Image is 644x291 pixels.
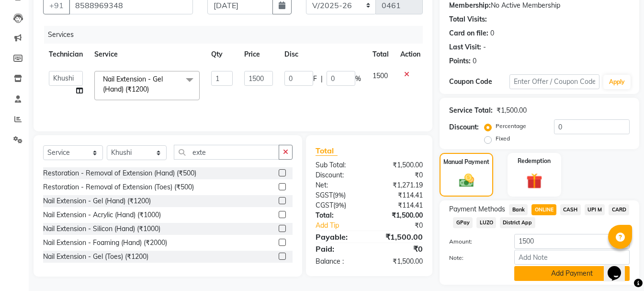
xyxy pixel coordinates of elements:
[369,256,430,267] div: ₹1,500.00
[174,145,279,160] input: Search or Scan
[149,85,153,93] a: x
[308,221,380,231] a: Add Tip
[514,266,630,281] button: Add Payment
[316,146,338,156] span: Total
[442,237,507,246] label: Amount:
[308,210,369,221] div: Total:
[308,256,369,267] div: Balance :
[454,172,479,189] img: _cash.svg
[369,231,430,243] div: ₹1,500.00
[490,28,494,38] div: 0
[279,44,367,65] th: Disc
[316,191,333,199] span: SGST
[476,217,496,228] span: LUZO
[603,75,631,89] button: Apply
[369,243,430,255] div: ₹0
[496,122,526,130] label: Percentage
[453,217,473,228] span: GPay
[373,71,388,80] span: 1500
[604,253,634,281] iframe: chat widget
[449,28,488,38] div: Card on file:
[43,196,151,206] div: Nail Extension - Gel (Hand) (₹1200)
[367,44,395,65] th: Total
[43,168,196,178] div: Restoration - Removal of Extension (Hand) (₹500)
[313,74,317,84] span: F
[514,234,630,249] input: Amount
[531,204,556,215] span: ONLINE
[442,254,507,262] label: Note:
[509,74,599,89] input: Enter Offer / Coupon Code
[205,44,238,65] th: Qty
[449,0,491,11] div: Membership:
[369,200,430,210] div: ₹114.41
[321,74,323,84] span: |
[585,204,605,215] span: UPI M
[449,77,509,87] div: Coupon Code
[43,210,161,220] div: Nail Extension - Acrylic (Hand) (₹1000)
[449,105,493,116] div: Service Total:
[43,224,160,234] div: Nail Extension - Silicon (Hand) (₹1000)
[308,190,369,200] div: ( )
[449,122,479,132] div: Discount:
[609,204,629,215] span: CARD
[449,42,481,52] div: Last Visit:
[449,204,505,214] span: Payment Methods
[449,0,630,11] div: No Active Membership
[308,231,369,243] div: Payable:
[379,221,430,231] div: ₹0
[89,44,205,65] th: Service
[43,238,167,248] div: Nail Extension - Foaming (Hand) (₹2000)
[443,158,489,166] label: Manual Payment
[473,56,476,66] div: 0
[308,200,369,210] div: ( )
[355,74,361,84] span: %
[514,250,630,265] input: Add Note
[103,75,163,93] span: Nail Extension - Gel (Hand) (₹1200)
[395,44,426,65] th: Action
[483,42,486,52] div: -
[449,14,487,24] div: Total Visits:
[497,105,527,116] div: ₹1,500.00
[308,180,369,190] div: Net:
[369,170,430,180] div: ₹0
[43,182,194,192] div: Restoration - Removal of Extension (Toes) (₹500)
[43,252,148,262] div: Nail Extension - Gel (Toes) (₹1200)
[521,171,547,191] img: _gift.svg
[308,160,369,170] div: Sub Total:
[308,243,369,255] div: Paid:
[518,157,551,165] label: Redemption
[308,170,369,180] div: Discount:
[369,180,430,190] div: ₹1,271.19
[509,204,528,215] span: Bank
[316,201,333,210] span: CGST
[500,217,535,228] span: District App
[449,56,471,66] div: Points:
[369,190,430,200] div: ₹114.41
[43,44,89,65] th: Technician
[560,204,581,215] span: CASH
[369,160,430,170] div: ₹1,500.00
[335,191,344,199] span: 9%
[496,134,510,143] label: Fixed
[335,201,344,209] span: 9%
[369,210,430,221] div: ₹1,500.00
[44,26,430,44] div: Services
[238,44,279,65] th: Price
